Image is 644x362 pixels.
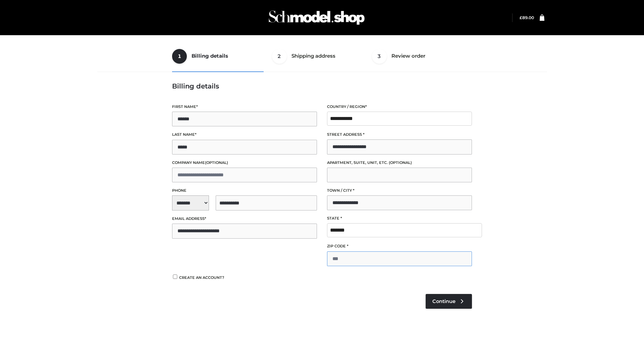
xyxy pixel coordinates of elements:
input: Create an account? [172,275,178,279]
label: Street address [327,131,472,138]
span: (optional) [389,160,412,165]
label: Town / City [327,187,472,194]
img: Schmodel Admin 964 [266,4,367,31]
span: Continue [432,298,455,304]
label: Last name [172,131,317,138]
label: Company name [172,160,317,166]
label: ZIP Code [327,243,472,249]
label: Phone [172,187,317,194]
label: First name [172,104,317,110]
span: Create an account? [179,275,224,280]
span: (optional) [205,160,228,165]
label: Apartment, suite, unit, etc. [327,160,472,166]
label: Country / Region [327,104,472,110]
bdi: 89.00 [520,15,534,20]
a: £89.00 [520,15,534,20]
label: State [327,215,472,222]
a: Continue [426,294,472,309]
label: Email address [172,216,317,222]
h3: Billing details [172,82,472,90]
span: £ [520,15,522,20]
